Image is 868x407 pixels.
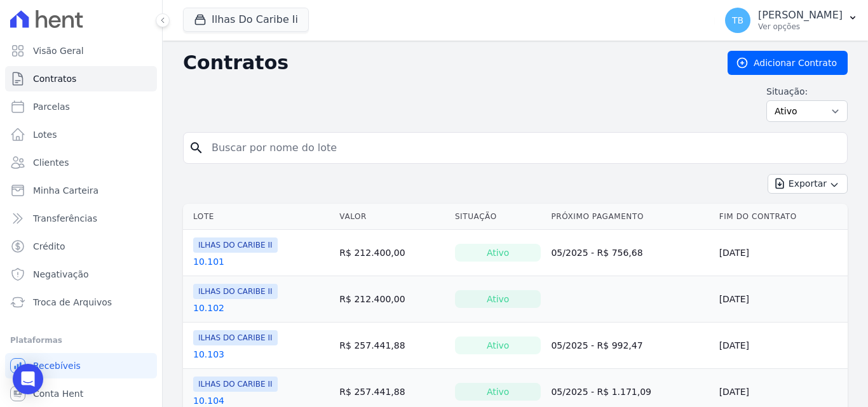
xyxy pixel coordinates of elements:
th: Lote [183,204,334,230]
a: Lotes [5,122,157,147]
i: search [189,140,204,156]
a: Minha Carteira [5,178,157,203]
button: Ilhas Do Caribe Ii [183,8,309,32]
a: 05/2025 - R$ 1.171,09 [551,387,651,397]
td: [DATE] [714,323,848,369]
span: TB [732,16,743,25]
td: [DATE] [714,230,848,276]
span: Lotes [33,128,57,141]
a: 10.101 [193,255,224,268]
span: Visão Geral [33,44,84,57]
a: Transferências [5,206,157,231]
th: Próximo Pagamento [546,204,714,230]
a: Troca de Arquivos [5,290,157,315]
a: Parcelas [5,94,157,119]
th: Valor [334,204,450,230]
a: Conta Hent [5,381,157,406]
span: ILHAS DO CARIBE II [193,284,278,299]
div: Open Intercom Messenger [13,364,43,394]
th: Situação [450,204,546,230]
a: 10.102 [193,302,224,314]
td: R$ 212.400,00 [334,230,450,276]
a: Negativação [5,262,157,287]
span: Conta Hent [33,387,83,400]
label: Situação: [766,85,848,98]
span: Minha Carteira [33,184,98,197]
span: Clientes [33,156,69,169]
a: Visão Geral [5,38,157,63]
a: 10.104 [193,394,224,407]
a: Contratos [5,66,157,91]
a: Clientes [5,150,157,175]
div: Ativo [455,244,541,262]
span: Contratos [33,72,76,85]
div: Ativo [455,337,541,354]
th: Fim do Contrato [714,204,848,230]
input: Buscar por nome do lote [204,135,842,161]
div: Ativo [455,383,541,401]
span: Crédito [33,240,65,253]
td: [DATE] [714,276,848,323]
p: Ver opções [758,22,843,32]
span: Negativação [33,268,89,281]
span: Parcelas [33,100,70,113]
td: R$ 212.400,00 [334,276,450,323]
a: Recebíveis [5,353,157,378]
button: TB [PERSON_NAME] Ver opções [715,3,868,38]
a: 05/2025 - R$ 756,68 [551,248,642,258]
span: Recebíveis [33,359,81,372]
a: 10.103 [193,348,224,361]
span: Troca de Arquivos [33,296,112,309]
div: Plataformas [10,333,152,348]
button: Exportar [768,174,848,194]
span: Transferências [33,212,97,225]
div: Ativo [455,290,541,308]
span: ILHAS DO CARIBE II [193,237,278,253]
a: 05/2025 - R$ 992,47 [551,340,642,350]
span: ILHAS DO CARIBE II [193,330,278,345]
a: Adicionar Contrato [728,51,848,75]
td: R$ 257.441,88 [334,323,450,369]
span: ILHAS DO CARIBE II [193,377,278,392]
p: [PERSON_NAME] [758,9,843,22]
h2: Contratos [183,51,707,74]
a: Crédito [5,234,157,259]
